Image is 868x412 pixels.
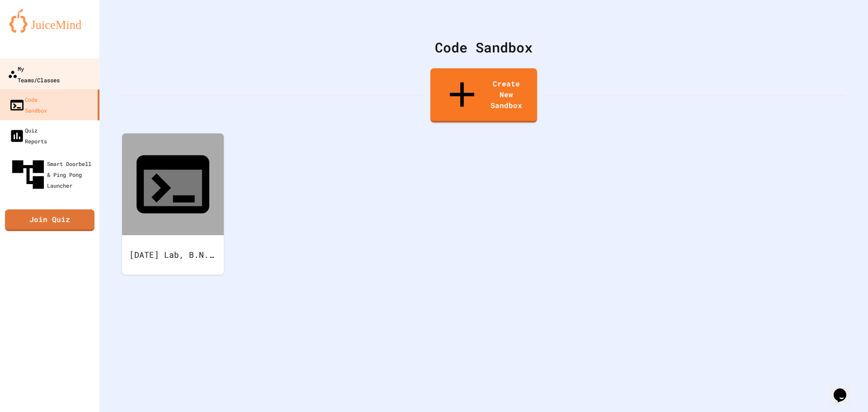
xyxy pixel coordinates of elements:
a: Join Quiz [5,209,94,231]
div: My Teams/Classes [8,63,60,85]
div: [DATE] Lab, B.N.S. [122,235,224,275]
div: Code Sandbox [9,94,47,116]
div: Quiz Reports [9,125,47,147]
div: Code Sandbox [122,37,845,57]
a: Create New Sandbox [430,68,537,123]
img: logo-orange.svg [9,9,90,33]
div: Smart Doorbell & Ping Pong Launcher [9,156,96,194]
iframe: chat widget [830,376,859,403]
a: [DATE] Lab, B.N.S. [122,133,224,275]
